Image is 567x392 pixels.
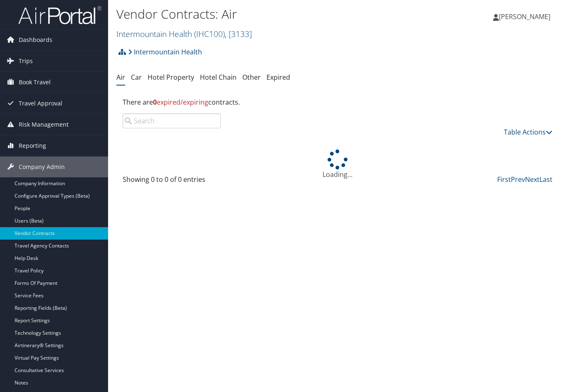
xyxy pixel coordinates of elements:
[148,73,194,82] a: Hotel Property
[511,175,525,184] a: Prev
[116,149,559,179] div: Loading...
[123,113,221,128] input: Search
[128,44,202,60] a: Intermountain Health
[116,91,559,113] div: There are contracts.
[194,28,225,39] span: ( IHC100 )
[497,175,511,184] a: First
[19,114,69,135] span: Risk Management
[18,5,101,25] img: airportal-logo.png
[499,12,550,21] span: [PERSON_NAME]
[525,175,540,184] a: Next
[225,28,252,39] span: , [ 3133 ]
[19,72,51,93] span: Book Travel
[131,73,142,82] a: Car
[19,51,33,71] span: Trips
[19,135,46,156] span: Reporting
[19,157,65,177] span: Company Admin
[242,73,261,82] a: Other
[116,28,252,39] a: Intermountain Health
[540,175,552,184] a: Last
[116,5,411,23] h1: Vendor Contracts: Air
[116,73,125,82] a: Air
[266,73,290,82] a: Expired
[493,4,559,29] a: [PERSON_NAME]
[504,127,552,137] a: Table Actions
[200,73,237,82] a: Hotel Chain
[19,93,62,114] span: Travel Approval
[19,29,52,50] span: Dashboards
[123,174,221,189] div: Showing 0 to 0 of 0 entries
[153,98,157,107] strong: 0
[153,98,208,107] span: expired/expiring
